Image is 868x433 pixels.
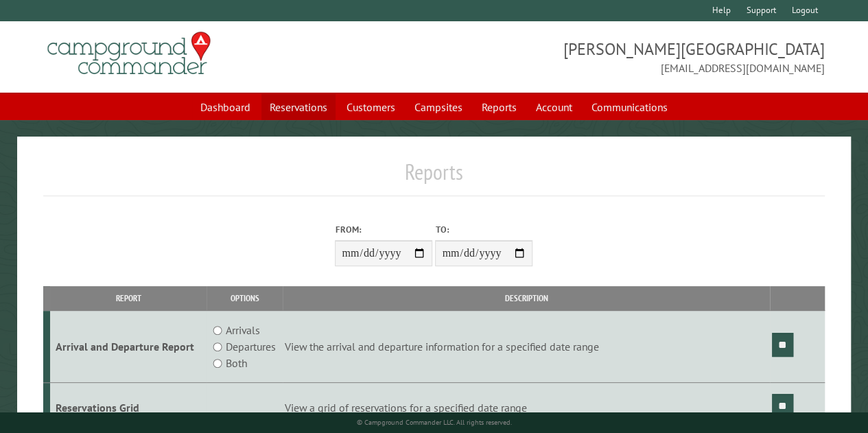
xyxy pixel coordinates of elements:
[283,383,770,433] td: View a grid of reservations for a specified date range
[528,94,580,120] a: Account
[434,38,825,76] span: [PERSON_NAME][GEOGRAPHIC_DATA] [EMAIL_ADDRESS][DOMAIN_NAME]
[207,286,283,310] th: Options
[50,286,207,310] th: Report
[356,418,511,427] small: © Campground Commander LLC. All rights reserved.
[283,311,770,383] td: View the arrival and departure information for a specified date range
[335,223,432,236] label: From:
[192,94,259,120] a: Dashboard
[283,286,770,310] th: Description
[50,311,207,383] td: Arrival and Departure Report
[473,94,525,120] a: Reports
[338,94,403,120] a: Customers
[43,159,825,196] h1: Reports
[435,223,532,236] label: To:
[43,27,215,80] img: Campground Commander
[226,338,276,355] label: Departures
[50,383,207,433] td: Reservations Grid
[226,355,247,371] label: Both
[406,94,471,120] a: Campsites
[261,94,336,120] a: Reservations
[583,94,676,120] a: Communications
[226,322,260,338] label: Arrivals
